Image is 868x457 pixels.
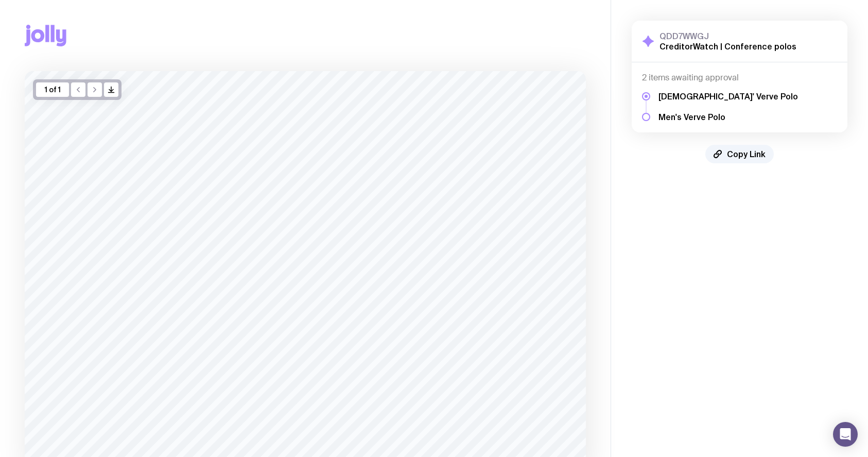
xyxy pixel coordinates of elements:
button: Copy Link [705,145,774,163]
div: 1 of 1 [36,82,69,97]
button: />/> [104,82,118,97]
h5: [DEMOGRAPHIC_DATA]' Verve Polo [658,91,798,101]
div: Open Intercom Messenger [833,422,858,447]
h3: QDD7WWGJ [659,31,796,41]
g: /> /> [109,87,114,93]
h2: CreditorWatch | Conference polos [659,41,796,52]
h4: 2 items awaiting approval [642,73,837,83]
span: Copy Link [727,149,766,159]
h5: Men's Verve Polo [658,112,798,122]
